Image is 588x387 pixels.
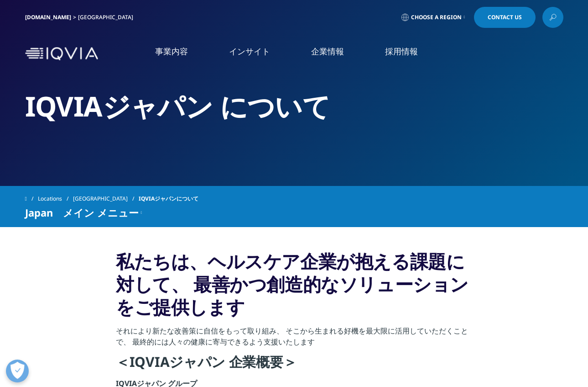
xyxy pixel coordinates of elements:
[25,13,71,21] a: [DOMAIN_NAME]
[139,191,198,207] span: IQVIAジャパンについて
[73,191,139,207] a: [GEOGRAPHIC_DATA]
[229,46,270,57] a: インサイト
[474,7,536,28] a: Contact Us
[38,191,73,207] a: Locations
[6,360,29,382] button: 優先設定センターを開く
[25,89,563,123] h2: IQVIAジャパン について
[116,250,472,325] h3: 私たちは、ヘルスケア企業が抱える課題に対して、 最善かつ創造的なソリューションをご提供します
[488,15,522,20] span: Contact Us
[116,353,472,378] h4: ＜IQVIAジャパン 企業概要＞
[25,207,139,218] span: Japan メイン メニュー
[102,32,563,75] nav: Primary
[411,14,462,21] span: Choose a Region
[155,46,188,57] a: 事業内容
[78,14,137,21] div: [GEOGRAPHIC_DATA]
[385,46,418,57] a: 採用情報
[116,325,472,353] p: それにより新たな改善策に自信をもって取り組み、 そこから生まれる好機を最大限に活用していただくことで、 最終的には人々の健康に寄与できるよう支援いたします
[311,46,344,57] a: 企業情報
